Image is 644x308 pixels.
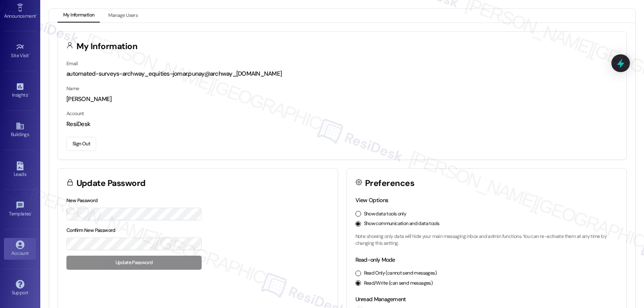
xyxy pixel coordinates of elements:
label: Account [66,110,84,117]
span: • [29,52,30,57]
div: [PERSON_NAME] [66,95,618,103]
label: Read-only Mode [355,256,395,263]
label: Show communication and data tools [364,220,440,227]
label: Unread Management [355,296,406,303]
label: Read/Write (can send messages) [364,280,433,287]
a: Account [4,238,36,260]
label: Show data tools only [364,211,407,218]
label: Email [66,60,78,67]
label: Confirm New Password [66,227,116,234]
button: Sign Out [66,137,96,151]
a: Buildings [4,119,36,141]
a: Leads [4,159,36,181]
h3: My Information [76,42,138,51]
label: Read Only (cannot send messages) [364,270,437,277]
span: • [31,210,32,215]
a: Support [4,277,36,299]
label: Name [66,85,79,92]
a: Templates • [4,198,36,220]
button: My Information [58,9,100,23]
label: New Password [66,197,98,204]
label: View Options [355,196,388,204]
h3: Update Password [76,179,146,188]
a: Insights • [4,80,36,101]
h3: Preferences [365,179,414,188]
a: Site Visit • [4,40,36,62]
span: • [28,91,29,97]
div: automated-surveys-archway_equities-jomar.punay@archway_[DOMAIN_NAME] [66,70,618,78]
button: Manage Users [103,9,143,23]
div: ResiDesk [66,120,618,128]
p: Note: showing only data will hide your main messaging inbox and admin functions. You can re-activ... [355,233,618,247]
span: • [36,12,37,18]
